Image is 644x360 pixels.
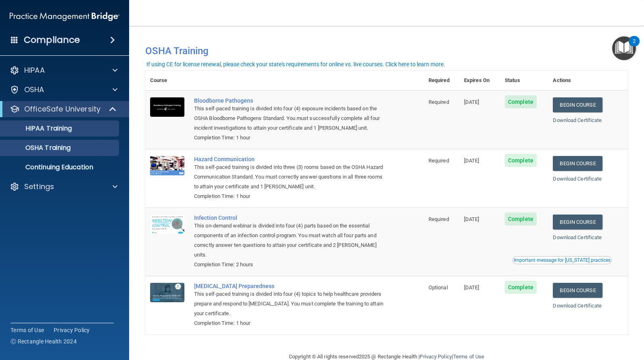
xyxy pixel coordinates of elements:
a: Download Certificate [553,234,602,240]
a: Begin Course [553,283,602,298]
h4: OSHA Training [145,45,628,57]
span: Optional [429,284,448,291]
div: This on-demand webinar is divided into four (4) parts based on the essential components of an inf... [194,221,383,260]
span: Required [429,216,449,222]
span: [DATE] [464,158,479,164]
button: If using CE for license renewal, please check your state's requirements for online vs. live cours... [145,60,446,68]
span: Required [429,99,449,105]
p: Settings [24,182,54,192]
button: Open Resource Center, 2 new notifications [612,36,636,60]
div: This self-paced training is divided into three (3) rooms based on the OSHA Hazard Communication S... [194,162,383,192]
span: [DATE] [464,216,479,222]
th: Expires On [459,71,500,91]
span: Ⓒ Rectangle Health 2024 [10,337,77,345]
a: Download Certificate [553,303,602,309]
a: Privacy Policy [54,326,90,334]
div: Important message for [US_STATE] practices [514,258,611,263]
span: [DATE] [464,99,479,105]
p: Continuing Education [5,163,115,171]
span: Complete [505,154,537,167]
a: Bloodborne Pathogens [194,97,383,104]
a: Settings [10,182,117,192]
a: OSHA [10,85,117,95]
a: Terms of Use [453,354,484,360]
a: OfficeSafe University [10,104,117,114]
div: 2 [633,41,636,52]
h4: Compliance [24,34,80,46]
a: Begin Course [553,215,602,229]
th: Course [145,71,189,91]
div: This self-paced training is divided into four (4) topics to help healthcare providers prepare and... [194,289,383,318]
th: Status [500,71,548,91]
p: OfficeSafe University [24,104,100,114]
p: HIPAA Training [5,124,72,133]
a: Download Certificate [553,117,602,123]
a: Privacy Policy [420,354,452,360]
th: Actions [548,71,628,91]
a: Terms of Use [10,326,44,334]
div: Completion Time: 1 hour [194,133,383,143]
a: Download Certificate [553,176,602,182]
button: Read this if you are a dental practitioner in the state of CA [512,256,612,264]
th: Required [424,71,459,91]
div: Completion Time: 1 hour [194,192,383,201]
span: Complete [505,281,537,294]
a: Infection Control [194,215,383,221]
div: If using CE for license renewal, please check your state's requirements for online vs. live cours... [146,61,445,67]
span: Complete [505,95,537,108]
p: HIPAA [24,65,45,75]
p: OSHA Training [5,144,71,152]
p: OSHA [24,85,44,95]
div: This self-paced training is divided into four (4) exposure incidents based on the OSHA Bloodborne... [194,104,383,133]
span: [DATE] [464,284,479,291]
a: [MEDICAL_DATA] Preparedness [194,283,383,289]
img: PMB logo [10,8,119,25]
a: Begin Course [553,156,602,171]
div: Completion Time: 2 hours [194,260,383,269]
a: HIPAA [10,65,117,75]
span: Complete [505,213,537,225]
a: Begin Course [553,97,602,112]
span: Required [429,158,449,164]
a: Hazard Communication [194,156,383,162]
div: Completion Time: 1 hour [194,318,383,328]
